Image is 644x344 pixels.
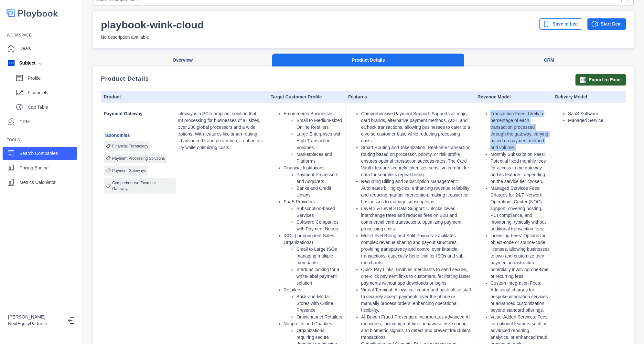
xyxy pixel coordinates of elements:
th: Target Customer Profile [268,91,346,103]
th: Description [139,91,268,103]
li: Multi-Level Billing and Split Payouts: Facilitates complex revenue sharing and payout structures,... [361,232,472,266]
li: Recurring Billing and Subscription Management: Automates billing cycles, enhancing revenue reliab... [361,178,472,205]
p: Search Companies [19,150,58,157]
li: Marketplaces and Platforms [296,151,343,165]
li: Banks and Credit Unions [296,185,343,198]
li: Startups looking for a white-label payment solution [296,266,343,287]
li: Retailers [284,287,343,320]
li: Custom Integration Fees: Additional charges for bespoke integration services or advanced customiz... [490,280,550,314]
li: Brick-and-Mortar Stores with Online Presence [296,293,343,314]
p: Deals [19,45,31,52]
li: Level 2 & Level 3 Data Support: Unlocks lower interchange rates and reduces fees on B2B and comme... [361,205,472,232]
li: Smart Routing and Tokenization: Real-time transaction routing based on processor, priority, or ri... [361,144,472,178]
p: Taxonomies [104,132,176,139]
li: Virtual Terminal: Allows call center and back-office staff to securely accept payments over the p... [361,287,472,314]
h3: playbook-wink-cloud [101,18,204,31]
li: Payment Processors and Acquirers [296,171,343,185]
button: Export to Excel [575,74,626,86]
th: Delivery Model [553,91,630,103]
button: Overview [93,54,272,67]
th: Features [346,91,475,103]
p: Product Details [101,76,149,81]
strong: Payment Gateway [104,111,143,116]
li: Managed Services Fees: Charges for 24/7 Network Operations Center (NOC) support, covering hosting... [490,185,550,232]
li: Omnichannel Retailers [296,314,343,320]
p: Cap Table [28,104,77,111]
button: Start Deal [587,18,626,30]
p: [PERSON_NAME] [8,314,63,320]
p: Metrics Calculator [19,179,56,186]
p: Payment Gateways [112,168,146,174]
p: NextEquityPartners [8,320,63,327]
div: Subject [8,60,36,66]
p: Pricing Engine [19,165,48,171]
li: ISOs (Independent Sales Organizations) [284,232,343,287]
li: Large Enterprises with High Transaction Volumes [296,131,343,151]
li: Managed Service [568,117,627,124]
li: AI-Driven Fraud Prevention: Incorporates advanced AI measures, including real-time behavioral ris... [361,314,472,341]
p: CRM [19,118,30,125]
p: Financial Technology [112,143,148,149]
li: Small to Large ISOs managing multiple merchants [296,246,343,266]
li: Quick Pay Links: Enables merchants to send secure, one-click payment links to customers, facilita... [361,266,472,287]
p: No description available [101,34,219,41]
p: Financials [28,89,77,96]
li: Subscription-based Services [296,205,343,219]
button: Save to List [539,18,582,30]
li: Transaction Fees: Likely a percentage of each transaction processed through the gateway, varying ... [490,110,550,151]
p: Comprehensive Payment Gateways [112,180,174,192]
img: company image [8,60,15,66]
th: Product [101,91,178,103]
li: Monthly Subscription Fees: Potential fixed monthly fees for access to the gateway and its feature... [490,151,550,185]
p: Payment Processing Solutions [112,156,165,161]
li: Comprehensive Payment Support: Supports all major card brands, alternative payment methods, ACH, ... [361,110,472,144]
img: logo-colored [6,6,58,20]
li: SaaS Providers [284,198,343,232]
p: Profile [28,75,77,82]
li: SaaS Software [568,110,627,117]
p: Wink's Payment Gateway is a PCI-compliant solution that streamlines payment processing for busine... [141,110,265,151]
li: Software Companies with Payment Needs [296,219,343,232]
li: Licensing Fees: Options for object-code or source-code licenses, allowing businesses to own and c... [490,232,550,280]
li: Small to Medium-sized Online Retailers [296,117,343,131]
li: E-commerce Businesses [284,110,343,165]
button: Product Details [272,54,464,67]
th: Revenue Model [475,91,553,103]
li: Financial Institutions [284,165,343,198]
button: CRM [464,54,634,67]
